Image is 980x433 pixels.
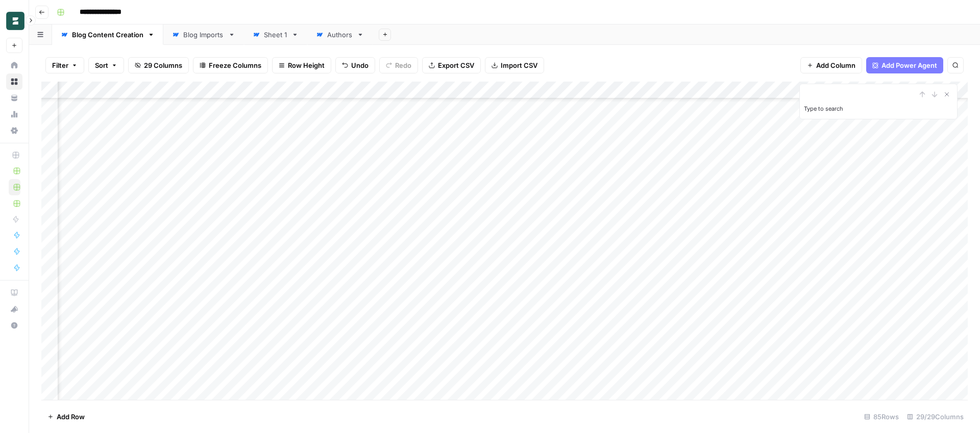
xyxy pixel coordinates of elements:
[941,88,953,100] button: Close Search
[193,57,268,73] button: Freeze Columns
[244,24,307,45] a: Sheet 1
[6,285,22,301] a: AirOps Academy
[379,57,418,73] button: Redo
[128,57,189,73] button: 29 Columns
[903,409,968,425] div: 29/29 Columns
[327,30,353,40] div: Authors
[288,60,325,70] span: Row Height
[501,60,537,70] span: Import CSV
[45,57,84,73] button: Filter
[6,122,22,139] a: Settings
[6,73,22,90] a: Browse
[860,409,903,425] div: 85 Rows
[422,57,481,73] button: Export CSV
[800,57,862,73] button: Add Column
[816,60,855,70] span: Add Column
[52,24,163,45] a: Blog Content Creation
[72,30,143,40] div: Blog Content Creation
[6,106,22,122] a: Usage
[307,24,373,45] a: Authors
[6,317,22,334] button: Help + Support
[804,105,843,112] label: Type to search
[6,12,24,30] img: Borderless Logo
[6,90,22,106] a: Your Data
[95,60,108,70] span: Sort
[7,301,22,317] div: What's new?
[866,57,943,73] button: Add Power Agent
[88,57,124,73] button: Sort
[881,60,937,70] span: Add Power Agent
[144,60,182,70] span: 29 Columns
[485,57,544,73] button: Import CSV
[395,60,411,70] span: Redo
[272,57,331,73] button: Row Height
[6,8,22,34] button: Workspace: Borderless
[163,24,244,45] a: Blog Imports
[209,60,261,70] span: Freeze Columns
[41,409,91,425] button: Add Row
[335,57,375,73] button: Undo
[6,57,22,73] a: Home
[57,412,85,422] span: Add Row
[183,30,224,40] div: Blog Imports
[438,60,474,70] span: Export CSV
[6,301,22,317] button: What's new?
[351,60,369,70] span: Undo
[52,60,68,70] span: Filter
[264,30,287,40] div: Sheet 1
